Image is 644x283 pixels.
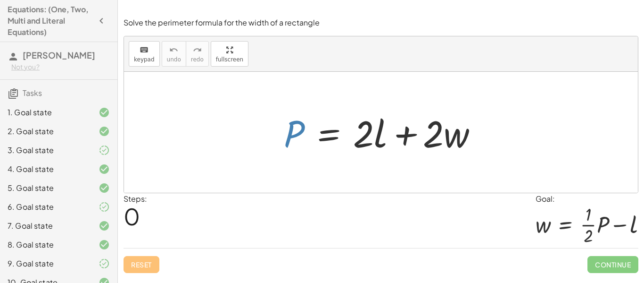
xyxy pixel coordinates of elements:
div: 3. Goal state [8,145,83,156]
i: Task finished and part of it marked as correct. [99,258,110,269]
button: keyboardkeypad [129,41,160,67]
div: 4. Goal state [8,163,83,175]
div: 9. Goal state [8,258,83,269]
span: Tasks [23,88,42,98]
p: Solve the perimeter formula for the width of a rectangle [124,17,638,28]
i: Task finished and correct. [99,107,110,118]
span: 0 [124,202,140,231]
div: 8. Goal state [8,239,83,250]
div: 1. Goal state [8,107,83,118]
i: redo [193,44,202,56]
h4: Equations: (One, Two, Multi and Literal Equations) [8,4,93,38]
i: Task finished and correct. [99,126,110,137]
div: 6. Goal state [8,201,83,213]
button: undoundo [162,41,186,67]
button: redoredo [186,41,209,67]
i: Task finished and correct. [99,220,110,232]
i: Task finished and correct. [99,239,110,250]
i: Task finished and part of it marked as correct. [99,145,110,156]
i: Task finished and part of it marked as correct. [99,201,110,213]
span: undo [167,56,181,63]
i: undo [169,44,178,56]
span: fullscreen [216,56,243,63]
div: Goal: [536,193,638,205]
span: redo [191,56,204,63]
span: [PERSON_NAME] [23,50,95,60]
label: Steps: [124,194,147,204]
i: keyboard [140,44,149,56]
div: 7. Goal state [8,220,83,232]
div: Not you? [11,62,110,72]
span: keypad [134,56,155,63]
i: Task finished and correct. [99,163,110,175]
button: fullscreen [211,41,248,67]
i: Task finished and correct. [99,182,110,194]
div: 5. Goal state [8,182,83,194]
div: 2. Goal state [8,126,83,137]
